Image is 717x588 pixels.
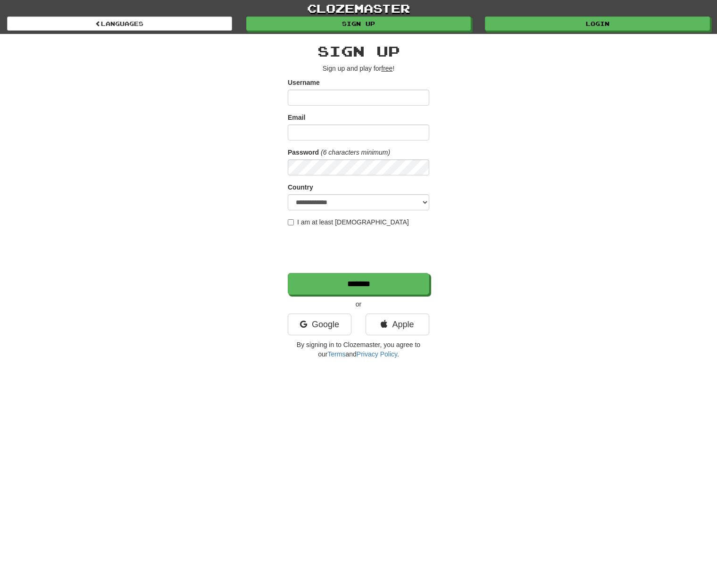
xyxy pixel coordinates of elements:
h2: Sign up [288,43,429,59]
a: Sign up [246,17,471,31]
label: Country [288,182,313,192]
a: Privacy Policy [357,350,397,358]
iframe: reCAPTCHA [288,232,431,268]
a: Languages [7,17,232,31]
u: free [381,65,392,72]
a: Terms [327,350,345,358]
input: I am at least [DEMOGRAPHIC_DATA] [288,219,294,225]
label: I am at least [DEMOGRAPHIC_DATA] [288,217,409,227]
p: By signing in to Clozemaster, you agree to our and . [288,340,429,359]
a: Login [485,17,710,31]
label: Password [288,148,319,157]
em: (6 characters minimum) [321,149,390,156]
p: Sign up and play for ! [288,64,429,73]
label: Username [288,78,320,87]
a: Google [288,314,351,335]
p: or [288,299,429,309]
label: Email [288,113,305,122]
a: Apple [366,314,429,335]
